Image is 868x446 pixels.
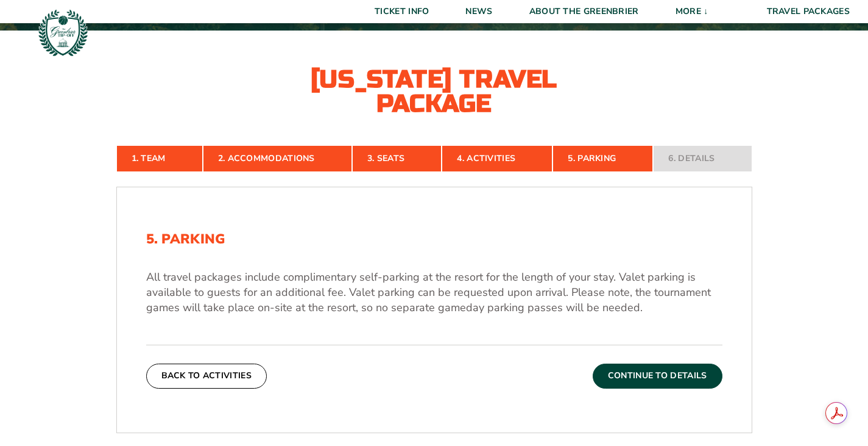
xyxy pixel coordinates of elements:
button: Back To Activities [146,364,267,388]
p: All travel packages include complimentary self-parking at the resort for the length of your stay.... [146,270,722,316]
img: Greenbrier Tip-Off [37,6,90,59]
button: Continue To Details [593,364,722,388]
a: 4. Activities [442,145,552,172]
a: 3. Seats [352,145,442,172]
h2: 5. Parking [146,231,722,247]
a: 1. Team [116,145,203,172]
a: 2. Accommodations [203,145,352,172]
h2: [US_STATE] Travel Package [300,67,568,116]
